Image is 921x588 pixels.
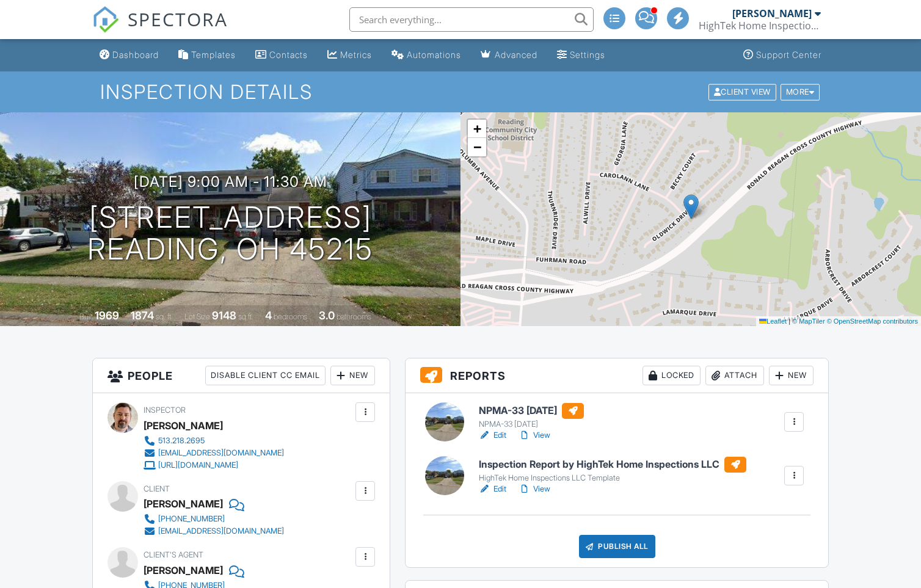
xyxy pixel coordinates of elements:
[406,358,828,393] h3: Reports
[87,201,373,266] h1: [STREET_ADDRESS] Reading, OH 45215
[732,7,812,20] div: [PERSON_NAME]
[337,312,371,321] span: bathrooms
[95,44,164,67] a: Dashboard
[184,312,210,321] span: Lot Size
[330,366,375,385] div: New
[705,366,764,385] div: Attach
[781,84,820,100] div: More
[827,318,918,325] a: © OpenStreetMap contributors
[265,309,272,322] div: 4
[738,44,826,67] a: Support Center
[144,484,170,493] span: Client
[79,312,93,321] span: Built
[128,6,228,32] span: SPECTORA
[158,526,284,536] div: [EMAIL_ADDRESS][DOMAIN_NAME]
[100,81,821,103] h1: Inspection Details
[699,20,821,32] div: HighTek Home Inspections, LLC
[643,366,701,385] div: Locked
[144,525,284,537] a: [EMAIL_ADDRESS][DOMAIN_NAME]
[479,403,584,430] a: NPMA-33 [DATE] NPMA-33 [DATE]
[407,49,461,60] div: Automations
[92,6,119,33] img: The Best Home Inspection Software - Spectora
[158,448,284,458] div: [EMAIL_ADDRESS][DOMAIN_NAME]
[144,513,284,525] a: [PHONE_NUMBER]
[579,535,655,558] div: Publish All
[212,309,236,322] div: 9148
[495,49,537,60] div: Advanced
[274,312,307,321] span: bedrooms
[144,495,223,513] div: [PERSON_NAME]
[144,435,284,447] a: 513.218.2695
[144,405,186,415] span: Inspector
[95,309,119,322] div: 1969
[519,429,550,441] a: View
[473,139,481,154] span: −
[158,436,205,446] div: 513.218.2695
[759,318,787,325] a: Leaflet
[158,460,238,470] div: [URL][DOMAIN_NAME]
[479,483,506,495] a: Edit
[707,87,779,96] a: Client View
[349,7,594,32] input: Search everything...
[250,44,313,67] a: Contacts
[479,473,746,483] div: HighTek Home Inspections LLC Template
[205,366,326,385] div: Disable Client CC Email
[387,44,466,67] a: Automations (Basic)
[158,514,225,524] div: [PHONE_NUMBER]
[322,44,377,67] a: Metrics
[479,457,746,484] a: Inspection Report by HighTek Home Inspections LLC HighTek Home Inspections LLC Template
[479,403,584,419] h6: NPMA-33 [DATE]
[792,318,825,325] a: © MapTiler
[144,459,284,471] a: [URL][DOMAIN_NAME]
[131,309,154,322] div: 1874
[519,483,550,495] a: View
[191,49,236,60] div: Templates
[144,561,223,579] a: [PERSON_NAME]
[92,16,228,42] a: SPECTORA
[479,457,746,473] h6: Inspection Report by HighTek Home Inspections LLC
[134,173,327,190] h3: [DATE] 9:00 am - 11:30 am
[476,44,542,67] a: Advanced
[468,120,486,138] a: Zoom in
[756,49,821,60] div: Support Center
[93,358,390,393] h3: People
[173,44,241,67] a: Templates
[269,49,308,60] div: Contacts
[473,121,481,136] span: +
[156,312,173,321] span: sq. ft.
[769,366,814,385] div: New
[468,138,486,156] a: Zoom out
[319,309,335,322] div: 3.0
[552,44,610,67] a: Settings
[788,318,790,325] span: |
[479,429,506,441] a: Edit
[238,312,253,321] span: sq.ft.
[570,49,605,60] div: Settings
[144,416,223,435] div: [PERSON_NAME]
[144,550,203,559] span: Client's Agent
[708,84,776,100] div: Client View
[112,49,159,60] div: Dashboard
[144,447,284,459] a: [EMAIL_ADDRESS][DOMAIN_NAME]
[340,49,372,60] div: Metrics
[479,419,584,429] div: NPMA-33 [DATE]
[683,194,699,219] img: Marker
